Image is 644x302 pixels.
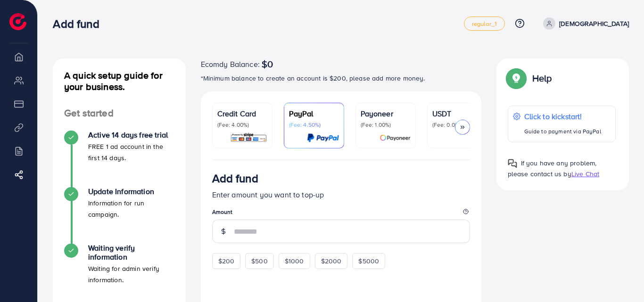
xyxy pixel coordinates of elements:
li: Update Information [53,187,186,244]
p: Credit Card [217,108,267,119]
p: (Fee: 0.00%) [432,121,482,129]
span: $0 [262,58,273,70]
img: card [230,132,267,143]
span: Live Chat [571,169,599,179]
span: $2000 [321,256,342,266]
img: card [380,132,411,143]
li: Waiting verify information [53,244,186,300]
p: Information for run campaign. [88,197,174,220]
img: card [307,132,339,143]
p: Click to kickstart! [524,111,601,122]
span: $5000 [358,256,379,266]
legend: Amount [212,208,470,220]
p: FREE 1 ad account in the first 14 days. [88,141,174,163]
span: $200 [218,256,235,266]
span: $500 [251,256,268,266]
h3: Add fund [53,17,107,31]
span: If you have any problem, please contact us by [508,158,597,179]
p: Help [532,73,552,84]
p: (Fee: 4.00%) [217,121,267,129]
p: Waiting for admin verify information. [88,263,174,286]
h4: Active 14 days free trial [88,131,174,139]
p: (Fee: 1.00%) [361,121,411,129]
span: $1000 [285,256,304,266]
h3: Add fund [212,171,258,185]
p: PayPal [289,108,339,119]
p: Enter amount you want to top-up [212,189,470,200]
img: Popup guide [508,70,525,87]
p: Payoneer [361,108,411,119]
span: Ecomdy Balance: [201,58,260,70]
a: [DEMOGRAPHIC_DATA] [539,17,629,30]
a: regular_1 [464,16,505,31]
img: logo [9,13,26,30]
li: Active 14 days free trial [53,131,186,187]
p: [DEMOGRAPHIC_DATA] [559,18,629,29]
h4: A quick setup guide for your business. [53,70,186,92]
h4: Get started [53,107,186,119]
img: Popup guide [508,159,517,168]
h4: Waiting verify information [88,244,174,261]
p: *Minimum balance to create an account is $200, please add more money. [201,73,481,84]
p: (Fee: 4.50%) [289,121,339,129]
h4: Update Information [88,187,174,196]
span: regular_1 [472,21,497,27]
p: USDT [432,108,482,119]
p: Guide to payment via PayPal [524,126,601,137]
